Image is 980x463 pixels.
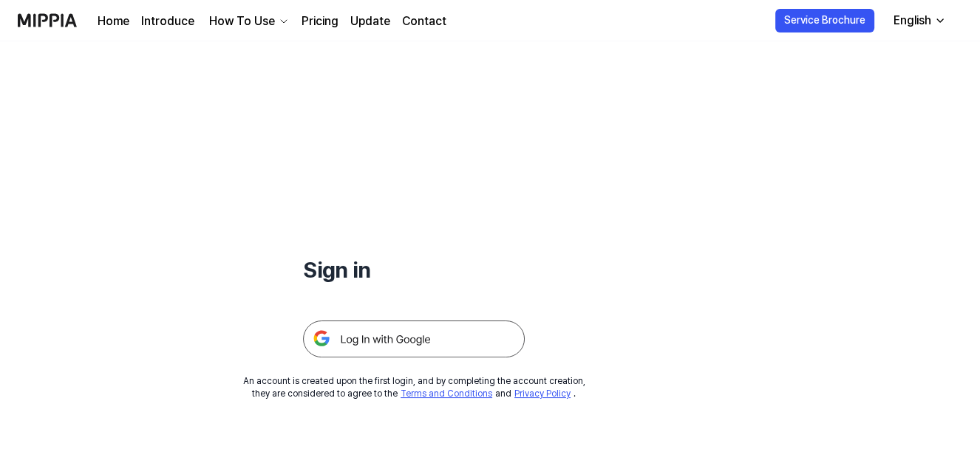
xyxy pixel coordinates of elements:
a: Home [98,13,129,30]
div: How To Use [206,13,278,30]
a: Pricing [302,13,338,30]
a: Terms and Conditions [401,388,492,399]
a: Introduce [141,13,194,30]
img: 구글 로그인 버튼 [303,320,525,357]
a: Update [350,13,390,30]
h1: Sign in [303,254,525,285]
button: English [882,6,955,35]
button: How To Use [206,13,290,30]
div: An account is created upon the first login, and by completing the account creation, they are cons... [243,375,585,400]
a: Contact [402,13,446,30]
button: Service Brochure [775,9,874,32]
div: English [891,12,934,30]
a: Privacy Policy [514,388,571,399]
